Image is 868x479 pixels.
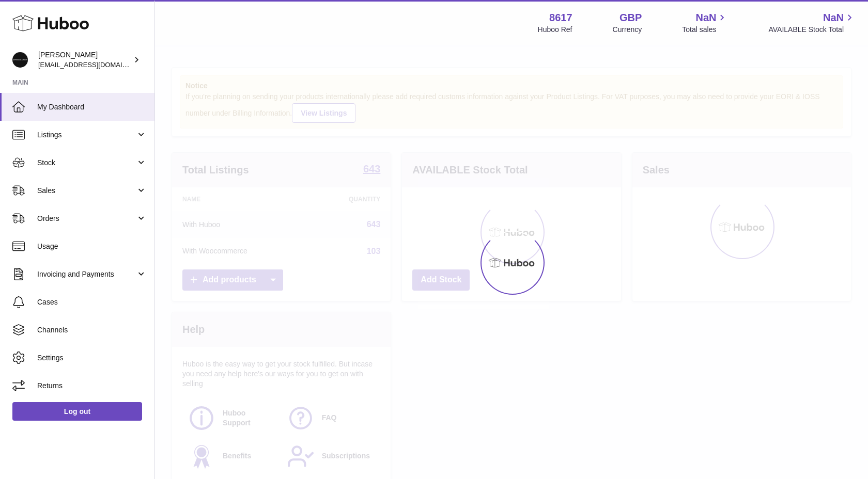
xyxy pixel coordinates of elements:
span: Usage [37,242,147,251]
div: [PERSON_NAME] [38,50,131,70]
span: Listings [37,130,136,140]
span: Invoicing and Payments [37,269,136,279]
span: Returns [37,381,147,391]
span: My Dashboard [37,102,147,112]
strong: 8617 [549,11,572,25]
span: Stock [37,158,136,168]
a: NaN AVAILABLE Stock Total [768,11,856,35]
span: Channels [37,325,147,335]
span: [EMAIL_ADDRESS][DOMAIN_NAME] [38,60,152,69]
span: Orders [37,214,136,223]
img: hello@alfredco.com [12,52,28,68]
span: Sales [37,186,136,196]
span: NaN [823,11,844,25]
span: Settings [37,353,147,363]
span: Total sales [682,25,728,35]
strong: GBP [619,11,642,25]
a: Log out [12,402,142,421]
div: Currency [613,25,642,35]
span: NaN [695,11,716,25]
a: NaN Total sales [682,11,728,35]
div: Huboo Ref [538,25,572,35]
span: Cases [37,297,147,307]
span: AVAILABLE Stock Total [768,25,856,35]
